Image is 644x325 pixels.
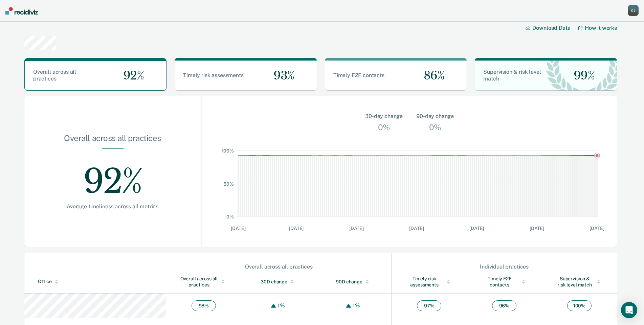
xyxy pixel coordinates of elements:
button: CJ [628,5,639,16]
div: 30-day change [365,112,403,120]
div: Supervision & risk level match [555,276,603,288]
div: 30D change [255,279,303,285]
div: C J [628,5,639,16]
div: Timely F2F contacts [480,276,528,288]
text: [DATE] [409,226,424,231]
div: Timely risk assessments [405,276,453,288]
text: [DATE] [289,226,304,231]
th: Toggle SortBy [467,270,542,294]
span: 98 % [192,300,216,311]
span: 100 % [567,300,592,311]
text: [DATE] [590,226,604,231]
div: Overall across all practices [166,263,391,270]
span: Timely F2F contacts [333,72,384,78]
div: Individual practices [392,263,617,270]
div: 1% [276,302,287,309]
div: 90D change [330,279,378,285]
text: [DATE] [469,226,484,231]
span: 96 % [492,300,516,311]
span: 92% [118,69,144,83]
span: Timely risk assessments [183,72,243,78]
img: Recidiviz [5,7,38,15]
text: [DATE] [231,226,246,231]
span: Overall across all practices [33,69,76,82]
span: 93% [268,69,294,83]
span: 86% [418,69,445,83]
div: Open Intercom Messenger [621,302,637,318]
span: 99% [568,69,595,83]
div: Overall across all practices [46,133,179,148]
text: [DATE] [349,226,364,231]
a: How it works [578,25,617,31]
div: Overall across all practices [180,276,228,288]
th: Toggle SortBy [316,270,392,294]
div: Average timeliness across all metrics [46,203,179,210]
th: Toggle SortBy [392,270,467,294]
th: Toggle SortBy [241,270,316,294]
div: 92% [46,149,179,203]
th: Toggle SortBy [542,270,617,294]
button: Download Data [526,25,578,31]
th: Toggle SortBy [166,270,241,294]
div: 90-day change [416,112,454,120]
span: 97 % [417,300,441,311]
th: Toggle SortBy [24,270,166,294]
div: 0% [376,120,392,134]
div: 0% [427,120,443,134]
text: [DATE] [530,226,544,231]
span: Supervision & risk level match [483,69,541,82]
div: Office [38,279,163,284]
div: 1% [351,302,362,309]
